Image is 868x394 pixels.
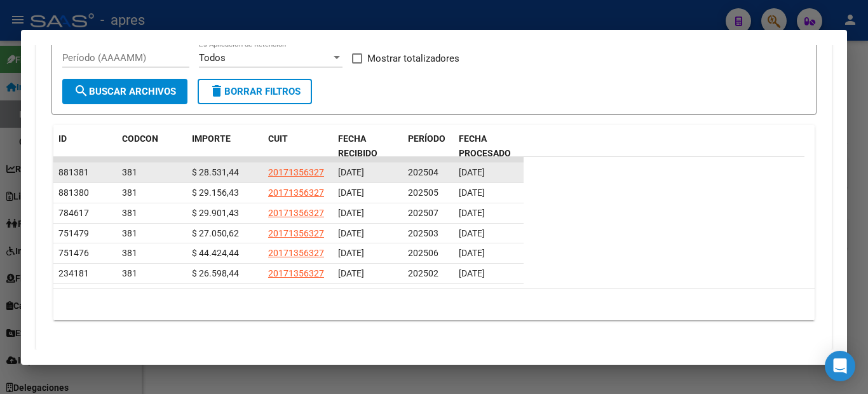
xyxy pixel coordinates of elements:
[58,133,67,144] span: ID
[192,228,239,238] span: $ 27.050,62
[459,248,485,258] span: [DATE]
[408,167,438,177] span: 202504
[268,167,324,177] span: 20171356327
[192,133,231,144] span: IMPORTE
[268,228,324,238] span: 20171356327
[459,228,485,238] span: [DATE]
[122,268,137,278] span: 381
[62,79,187,104] button: Buscar Archivos
[408,268,438,278] span: 202502
[192,248,239,258] span: $ 44.424,44
[338,133,377,158] span: FECHA RECIBIDO
[408,187,438,198] span: 202505
[122,167,137,177] span: 381
[825,351,855,381] div: Open Intercom Messenger
[74,83,89,98] mat-icon: search
[338,187,364,198] span: [DATE]
[403,125,454,167] datatable-header-cell: PERÍODO
[408,133,445,144] span: PERÍODO
[122,208,137,218] span: 381
[58,268,89,278] span: 234181
[408,248,438,258] span: 202506
[408,208,438,218] span: 202507
[338,268,364,278] span: [DATE]
[58,167,89,177] span: 881381
[122,228,137,238] span: 381
[53,125,117,167] datatable-header-cell: ID
[338,248,364,258] span: [DATE]
[58,187,89,198] span: 881380
[338,228,364,238] span: [DATE]
[459,268,485,278] span: [DATE]
[209,83,224,98] mat-icon: delete
[192,187,239,198] span: $ 29.156,43
[268,208,324,218] span: 20171356327
[459,208,485,218] span: [DATE]
[58,248,89,258] span: 751476
[74,86,176,97] span: Buscar Archivos
[209,86,301,97] span: Borrar Filtros
[122,187,137,198] span: 381
[263,125,333,167] datatable-header-cell: CUIT
[268,268,324,278] span: 20171356327
[454,125,524,167] datatable-header-cell: FECHA PROCESADO
[192,167,239,177] span: $ 28.531,44
[333,125,403,167] datatable-header-cell: FECHA RECIBIDO
[187,125,263,167] datatable-header-cell: IMPORTE
[122,248,137,258] span: 381
[268,133,288,144] span: CUIT
[367,51,459,66] span: Mostrar totalizadores
[268,248,324,258] span: 20171356327
[58,228,89,238] span: 751479
[117,125,161,167] datatable-header-cell: CODCON
[338,208,364,218] span: [DATE]
[338,167,364,177] span: [DATE]
[58,208,89,218] span: 784617
[199,52,226,64] span: Todos
[459,133,511,158] span: FECHA PROCESADO
[198,79,312,104] button: Borrar Filtros
[408,228,438,238] span: 202503
[122,133,158,144] span: CODCON
[459,167,485,177] span: [DATE]
[192,208,239,218] span: $ 29.901,43
[192,268,239,278] span: $ 26.598,44
[268,187,324,198] span: 20171356327
[459,187,485,198] span: [DATE]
